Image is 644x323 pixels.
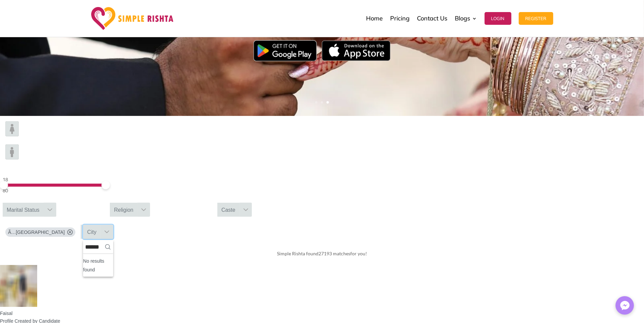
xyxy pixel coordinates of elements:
[8,229,65,236] span: Ã…[GEOGRAPHIC_DATA]
[455,2,477,35] a: Blogs
[485,12,511,25] button: Login
[366,2,383,35] a: Home
[618,299,632,312] img: Messenger
[485,2,511,35] a: Login
[18,39,23,44] img: tab_domain_overview_orange.svg
[3,187,105,195] div: 80
[277,251,367,256] span: Simple Rishta found for you!
[318,251,350,256] span: 27193 matches
[19,11,33,16] div: v 4.0.25
[83,257,113,274] li: No results found
[217,203,239,217] div: Caste
[3,203,44,217] div: Marital Status
[3,176,105,184] div: 18
[74,40,113,44] div: Keywords by Traffic
[110,203,137,217] div: Religion
[25,40,60,44] div: Domain Overview
[417,2,448,35] a: Contact Us
[83,225,100,239] div: City
[162,13,481,64] : We bring together tradition and technology, allowing parents and elders to take an active role in...
[11,11,16,16] img: logo_orange.svg
[67,39,72,44] img: tab_keywords_by_traffic_grey.svg
[519,12,553,25] button: Register
[315,101,317,104] a: 1
[327,101,329,104] a: 3
[321,101,323,104] a: 2
[254,40,317,61] img: Google Play
[17,17,74,23] div: Domain: [DOMAIN_NAME]
[11,17,16,23] img: website_grey.svg
[519,2,553,35] a: Register
[390,2,410,35] a: Pricing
